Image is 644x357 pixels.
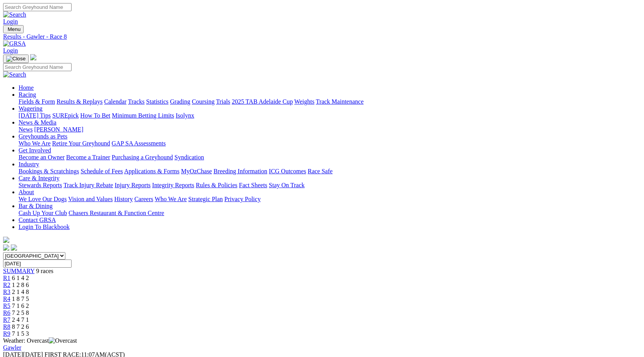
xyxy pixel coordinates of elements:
a: We Love Our Dogs [19,196,67,202]
a: Chasers Restaurant & Function Centre [68,210,164,216]
a: Tracks [128,98,145,105]
div: About [19,196,641,203]
span: R8 [3,323,10,330]
a: Results - Gawler - Race 8 [3,33,641,40]
a: Who We Are [19,140,51,147]
a: R9 [3,330,10,337]
a: Fact Sheets [239,182,267,188]
a: Calendar [104,98,126,105]
div: News & Media [19,126,641,133]
img: Close [6,56,26,62]
a: Trials [216,98,230,105]
img: Search [3,11,26,18]
a: R7 [3,316,10,323]
a: Schedule of Fees [80,168,123,174]
a: Stay On Track [269,182,304,188]
a: Track Injury Rebate [63,182,113,188]
span: 7 2 5 8 [12,309,29,316]
span: 8 7 2 6 [12,323,29,330]
a: Racing [19,91,36,98]
a: 2025 TAB Adelaide Cup [232,98,293,105]
img: twitter.svg [11,244,17,251]
a: R6 [3,309,10,316]
a: Purchasing a Greyhound [112,154,173,161]
a: Syndication [174,154,204,161]
a: Strategic Plan [188,196,223,202]
a: Minimum Betting Limits [112,112,174,119]
a: Industry [19,161,39,167]
div: Get Involved [19,154,641,161]
a: Retire Your Greyhound [52,140,110,147]
div: Industry [19,168,641,175]
span: 7 1 6 2 [12,302,29,309]
a: About [19,189,34,195]
a: [DATE] Tips [19,112,51,119]
a: News [19,126,32,133]
a: GAP SA Assessments [112,140,166,147]
span: 6 1 4 2 [12,275,29,281]
a: Cash Up Your Club [19,210,67,216]
a: [PERSON_NAME] [34,126,83,133]
div: Care & Integrity [19,182,641,189]
img: logo-grsa-white.png [30,54,36,60]
a: Coursing [192,98,215,105]
a: Privacy Policy [224,196,261,202]
input: Search [3,3,72,11]
div: Wagering [19,112,641,119]
a: Results & Replays [56,98,102,105]
a: History [114,196,133,202]
a: Track Maintenance [316,98,364,105]
img: Search [3,71,26,78]
a: MyOzChase [181,168,212,174]
a: Contact GRSA [19,217,56,223]
a: Stewards Reports [19,182,62,188]
div: Racing [19,98,641,105]
a: Care & Integrity [19,175,60,181]
a: Rules & Policies [196,182,237,188]
input: Select date [3,260,72,268]
a: Fields & Form [19,98,55,105]
a: Bookings & Scratchings [19,168,79,174]
span: Menu [8,26,20,32]
a: Weights [294,98,314,105]
a: Applications & Forms [124,168,179,174]
input: Search [3,63,72,71]
img: GRSA [3,40,26,47]
a: News & Media [19,119,56,126]
a: Become a Trainer [66,154,110,161]
span: 2 4 7 1 [12,316,29,323]
img: facebook.svg [3,244,9,251]
a: Login To Blackbook [19,224,70,230]
span: 1 2 8 6 [12,282,29,288]
span: 7 1 5 3 [12,330,29,337]
a: R5 [3,302,10,309]
a: R3 [3,289,10,295]
button: Toggle navigation [3,25,24,33]
a: SUMMARY [3,268,34,274]
a: R2 [3,282,10,288]
a: Who We Are [155,196,187,202]
a: Wagering [19,105,43,112]
span: 1 8 7 5 [12,296,29,302]
span: Weather: Overcast [3,337,77,344]
div: Bar & Dining [19,210,641,217]
a: R1 [3,275,10,281]
a: Breeding Information [214,168,267,174]
span: R4 [3,296,10,302]
button: Toggle navigation [3,55,29,63]
span: 2 1 4 8 [12,289,29,295]
a: Greyhounds as Pets [19,133,67,140]
a: Injury Reports [114,182,150,188]
a: SUREpick [52,112,79,119]
a: Isolynx [176,112,194,119]
a: Home [19,84,34,91]
a: Login [3,18,18,25]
